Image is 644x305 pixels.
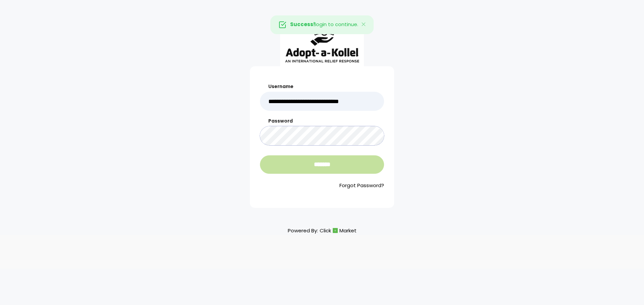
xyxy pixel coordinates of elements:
img: cm_icon.png [333,228,338,233]
strong: Success! [290,21,315,28]
p: Powered By: [288,226,357,235]
label: Password [260,118,384,125]
a: ClickMarket [320,226,357,235]
label: Username [260,83,384,90]
a: Forgot Password? [260,182,384,189]
img: aak_logo_sm.jpeg [280,18,364,66]
button: Close [354,16,374,34]
div: login to continue. [270,15,374,34]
